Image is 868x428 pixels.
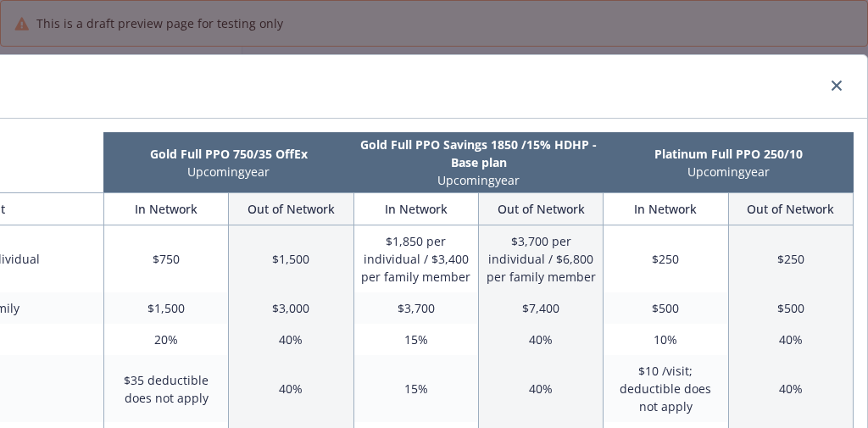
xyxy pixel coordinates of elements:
[357,136,600,171] p: Gold Full PPO Savings 1850 /15% HDHP - Base plan
[478,292,603,324] td: $7,400
[353,324,478,355] td: 15%
[728,225,853,293] td: $250
[229,292,353,324] td: $3,000
[728,193,853,225] th: Out of Network
[826,75,847,96] a: close
[229,193,353,225] th: Out of Network
[229,225,353,293] td: $1,500
[103,324,228,355] td: 20%
[103,225,228,293] td: $750
[607,145,850,163] p: Platinum Full PPO 250/10
[604,193,728,225] th: In Network
[229,355,353,422] td: 40%
[478,324,603,355] td: 40%
[357,171,600,189] p: Upcoming year
[607,163,850,181] p: Upcoming year
[353,355,478,422] td: 15%
[728,355,853,422] td: 40%
[728,324,853,355] td: 40%
[107,163,350,181] p: Upcoming year
[353,292,478,324] td: $3,700
[353,225,478,293] td: $1,850 per individual / $3,400 per family member
[353,193,478,225] th: In Network
[604,225,728,293] td: $250
[103,193,228,225] th: In Network
[478,225,603,293] td: $3,700 per individual / $6,800 per family member
[107,145,350,163] p: Gold Full PPO 750/35 OffEx
[478,193,603,225] th: Out of Network
[229,324,353,355] td: 40%
[604,324,728,355] td: 10%
[728,292,853,324] td: $500
[103,355,228,422] td: $35 deductible does not apply
[604,355,728,422] td: $10 /visit; deductible does not apply
[103,292,228,324] td: $1,500
[478,355,603,422] td: 40%
[604,292,728,324] td: $500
